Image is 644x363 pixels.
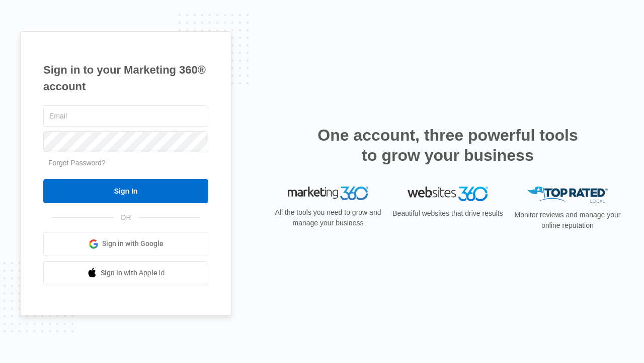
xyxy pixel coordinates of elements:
[408,187,488,201] img: Websites 360
[48,159,106,167] a: Forgot Password?
[43,261,208,285] a: Sign in with Apple Id
[102,238,164,249] span: Sign in with Google
[272,207,384,228] p: All the tools you need to grow and manage your business
[43,179,208,203] input: Sign In
[511,210,624,231] p: Monitor reviews and manage your online reputation
[527,187,608,203] img: Top Rated Local
[391,208,504,219] p: Beautiful websites that drive results
[101,268,165,278] span: Sign in with Apple Id
[43,62,208,95] h1: Sign in to your Marketing 360® account
[114,212,138,223] span: OR
[314,125,581,165] h2: One account, three powerful tools to grow your business
[43,232,208,256] a: Sign in with Google
[43,105,208,127] input: Email
[288,187,368,201] img: Marketing 360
